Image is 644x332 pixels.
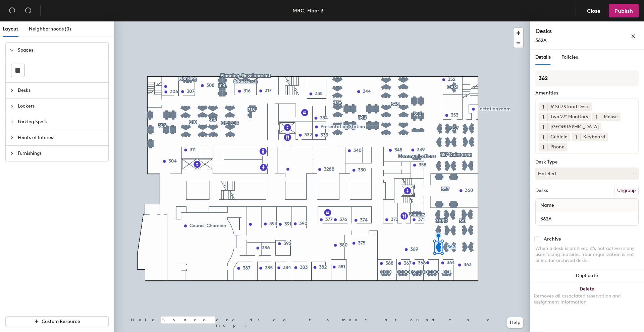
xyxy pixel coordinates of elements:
[535,159,639,165] div: Desk Type
[601,113,621,121] div: Mouse
[539,143,547,151] button: 1
[18,83,104,98] span: Desks
[539,103,547,111] button: 1
[5,4,19,17] button: Undo (⌘ + Z)
[18,146,104,161] span: Furnishings
[614,8,633,14] span: Publish
[535,38,547,43] span: 362A
[535,168,639,180] button: Hoteled
[542,144,544,151] span: 1
[530,269,644,282] button: Duplicate
[10,136,14,140] span: collapsed
[596,114,597,121] span: 1
[537,214,637,223] input: Unnamed desk
[530,282,644,312] button: DeleteRemoves all associated reservation and assignment information
[535,54,551,60] span: Details
[10,88,14,92] span: collapsed
[542,124,544,131] span: 1
[535,188,548,193] div: Desks
[292,6,324,15] div: MRC, Floor 3
[10,151,14,155] span: collapsed
[18,114,104,130] span: Parking Spots
[542,134,544,141] span: 1
[539,123,547,131] button: 1
[547,143,567,151] div: Phone
[9,7,15,14] span: undo
[592,113,601,121] button: 1
[581,4,606,17] button: Close
[542,114,544,121] span: 1
[547,123,601,131] div: [GEOGRAPHIC_DATA]
[18,43,104,58] span: Spaces
[10,120,14,124] span: collapsed
[539,133,547,141] button: 1
[547,113,591,121] div: Two 27" Monitors
[507,317,523,328] button: Help
[587,8,600,14] span: Close
[539,113,547,121] button: 1
[580,133,608,141] div: Keyboard
[542,104,544,111] span: 1
[5,316,109,327] button: Custom Resource
[18,130,104,145] span: Points of Interest
[547,133,570,141] div: Cubicle
[10,48,14,52] span: expanded
[29,26,71,32] span: Neighborhoods (0)
[535,27,609,36] h4: Desks
[21,4,35,17] button: Redo (⌘ + ⇧ + Z)
[544,237,561,242] div: Archive
[575,134,577,141] span: 1
[561,54,578,60] span: Policies
[572,133,580,141] button: 1
[537,199,557,211] span: Name
[534,293,640,305] div: Removes all associated reservation and assignment information
[10,104,14,108] span: collapsed
[614,185,639,196] button: Ungroup
[547,103,592,111] div: 6' Sit/Stand Desk
[631,34,636,39] span: close
[3,26,18,32] span: Layout
[18,98,104,114] span: Lockers
[42,319,80,324] span: Custom Resource
[535,90,639,96] div: Amenities
[535,246,639,264] div: When a desk is archived it's not active in any user-facing features. Your organization is not bil...
[609,4,639,17] button: Publish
